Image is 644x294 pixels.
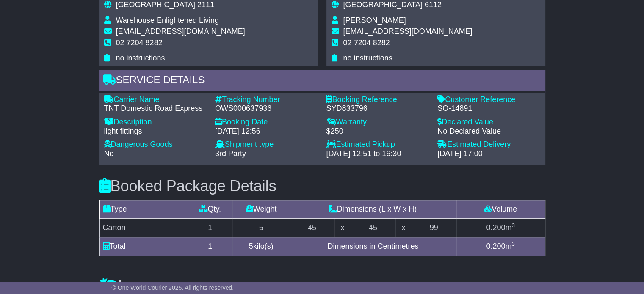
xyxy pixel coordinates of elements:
div: TNT Domestic Road Express [104,104,207,113]
td: 45 [290,219,334,237]
td: x [334,219,351,237]
div: Carrier Name [104,95,207,104]
div: $250 [326,127,429,136]
span: [EMAIL_ADDRESS][DOMAIN_NAME] [116,27,245,36]
span: 0.200 [486,242,505,250]
div: Tracking Number [215,95,318,104]
td: Weight [232,200,290,219]
div: Estimated Delivery [437,140,540,149]
td: 45 [351,219,395,237]
td: kilo(s) [232,237,290,256]
div: light fittings [104,127,207,136]
td: 1 [188,219,232,237]
span: 2111 [197,0,214,9]
span: 0.200 [486,223,505,232]
div: Shipment type [215,140,318,149]
div: OWS000637936 [215,104,318,113]
div: Warranty [326,118,429,127]
div: SYD833796 [326,104,429,113]
div: [DATE] 12:56 [215,127,318,136]
td: Volume [456,200,545,219]
td: Qty. [188,200,232,219]
td: Dimensions (L x W x H) [290,200,456,219]
div: Declared Value [437,118,540,127]
td: m [456,219,545,237]
td: Total [99,237,188,256]
div: Description [104,118,207,127]
td: Carton [99,219,188,237]
sup: 3 [511,222,515,228]
td: Type [99,200,188,219]
td: 5 [232,219,290,237]
div: Dangerous Goods [104,140,207,149]
sup: 3 [511,241,515,247]
td: x [395,219,412,237]
span: 02 7204 8282 [116,38,163,47]
div: [DATE] 17:00 [437,149,540,159]
div: Booking Date [215,118,318,127]
span: No [104,149,114,158]
span: 5 [249,242,253,250]
span: [GEOGRAPHIC_DATA] [116,0,195,9]
span: [GEOGRAPHIC_DATA] [343,0,423,9]
span: no instructions [116,54,165,62]
div: SO-14891 [437,104,540,113]
span: no instructions [343,54,392,62]
span: 3rd Party [215,149,246,158]
span: [EMAIL_ADDRESS][DOMAIN_NAME] [343,27,473,36]
span: 6112 [425,0,442,9]
td: m [456,237,545,256]
span: Warehouse Enlightened Living [116,16,219,25]
div: [DATE] 12:51 to 16:30 [326,149,429,159]
h3: Booked Package Details [99,178,545,195]
div: Service Details [99,70,545,93]
div: Booking Reference [326,95,429,104]
td: 99 [412,219,456,237]
span: 02 7204 8282 [343,38,390,47]
div: No Declared Value [437,127,540,136]
span: [PERSON_NAME] [343,16,406,25]
td: 1 [188,237,232,256]
div: Customer Reference [437,95,540,104]
span: © One World Courier 2025. All rights reserved. [112,284,234,291]
div: Estimated Pickup [326,140,429,149]
td: Dimensions in Centimetres [290,237,456,256]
